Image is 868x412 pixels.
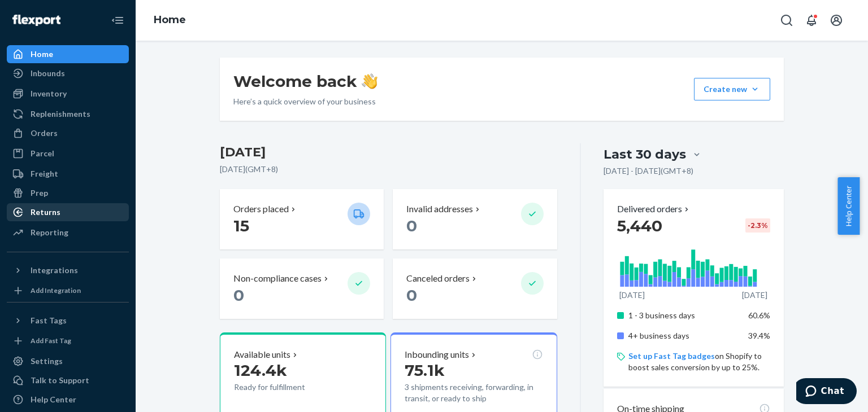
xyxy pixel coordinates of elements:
a: Reporting [7,223,129,242]
button: Orders placed 15 [220,189,384,249]
div: Home [31,49,53,60]
a: Prep [7,184,129,202]
p: 3 shipments receiving, forwarding, in transit, or ready to ship [405,382,542,404]
div: Talk to Support [31,375,89,386]
div: Fast Tags [31,315,67,326]
img: Flexport logo [12,15,60,26]
div: Inventory [31,88,67,99]
button: Open Search Box [775,9,798,32]
a: Help Center [7,391,129,409]
button: Close Navigation [106,9,129,32]
div: -2.3 % [745,218,770,233]
p: [DATE] [619,290,645,301]
div: Orders [31,128,58,139]
div: Add Fast Tag [31,336,71,345]
div: Prep [31,187,48,199]
span: 39.4% [748,331,770,340]
p: Here’s a quick overview of your business [233,96,377,107]
p: Available units [234,348,290,361]
p: [DATE] [742,290,767,301]
a: Inbounds [7,64,129,82]
span: 5,440 [617,216,662,235]
a: Set up Fast Tag badges [628,351,715,361]
button: Non-compliance cases 0 [220,258,384,319]
a: Inventory [7,85,129,103]
p: on Shopify to boost sales conversion by up to 25%. [628,350,770,373]
a: Home [154,14,186,26]
img: hand-wave emoji [362,73,377,89]
div: Returns [31,207,60,218]
p: Canceled orders [406,272,470,285]
span: 0 [406,216,417,235]
a: Home [7,45,129,63]
p: Non-compliance cases [233,272,322,285]
button: Fast Tags [7,312,129,330]
p: Inbounding units [405,348,469,361]
button: Integrations [7,261,129,279]
button: Open account menu [825,9,848,32]
iframe: Opens a widget where you can chat to one of our agents [796,378,857,406]
button: Help Center [837,177,860,235]
span: 0 [233,286,244,305]
button: Create new [694,78,770,100]
a: Settings [7,352,129,370]
div: Settings [31,356,63,367]
a: Add Integration [7,284,129,297]
div: Reporting [31,227,68,238]
a: Freight [7,165,129,183]
div: Inbounds [31,68,65,79]
a: Parcel [7,144,129,163]
p: 1 - 3 business days [628,310,740,321]
button: Invalid addresses 0 [393,189,557,249]
div: Help Center [31,394,76,405]
span: 0 [406,286,417,305]
p: 4+ business days [628,330,740,341]
span: 75.1k [405,361,445,380]
p: Invalid addresses [406,203,473,216]
div: Replenishments [31,108,90,120]
div: Add Integration [31,286,81,295]
span: 60.6% [748,310,770,320]
a: Add Fast Tag [7,334,129,348]
a: Replenishments [7,105,129,123]
div: Last 30 days [604,146,686,163]
a: Orders [7,124,129,142]
p: Ready for fulfillment [234,382,338,393]
button: Open notifications [800,9,823,32]
a: Returns [7,203,129,221]
span: 15 [233,216,249,235]
p: [DATE] ( GMT+8 ) [220,164,557,175]
div: Parcel [31,148,54,159]
button: Canceled orders 0 [393,258,557,319]
h1: Welcome back [233,71,377,91]
div: Integrations [31,265,78,276]
h3: [DATE] [220,143,557,161]
div: Freight [31,168,58,179]
span: 124.4k [234,361,287,380]
button: Delivered orders [617,203,691,216]
ol: breadcrumbs [145,4,195,37]
p: Orders placed [233,203,289,216]
p: [DATE] - [DATE] ( GMT+8 ) [604,165,693,177]
button: Talk to Support [7,371,129,389]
